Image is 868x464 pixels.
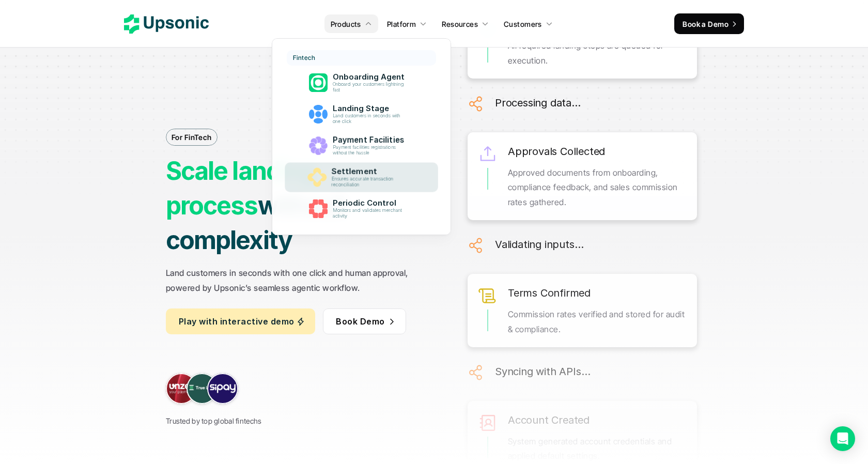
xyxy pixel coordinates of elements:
h6: Processing data… [495,85,581,103]
a: SettlementEnsures accurate transaction reconciliation [285,163,438,192]
a: Onboarding AgentOnboard your customers lightning fast [287,68,436,97]
p: Payment facilities registrations without the hassle [332,145,408,156]
p: All required landing steps are queued for execution. [508,30,687,60]
p: System generated account credentials and applied default settings. [508,425,687,455]
p: Periodic Control [332,198,409,208]
strong: Land customers in seconds with one click and human approval, powered by Upsonic’s seamless agenti... [166,268,410,293]
strong: Scale landing process [166,156,320,221]
a: Periodic ControlMonitors and validates merchant activity [287,194,436,223]
p: Fintech [293,54,315,61]
p: Onboard your customers lightning fast [332,82,408,93]
strong: without complexity [166,191,349,256]
div: Open Intercom Messenger [830,426,855,451]
p: Products [331,19,361,29]
p: Customers [504,19,542,29]
p: Payment Facilities [332,135,409,145]
p: For FinTech [172,132,212,143]
p: Trusted by top global fintechs [166,414,261,427]
p: Platform [387,19,416,29]
p: Resources [442,19,478,29]
p: Commission rates verified and stored for audit & compliance. [508,298,687,328]
p: Monitors and validates merchant activity [332,208,408,219]
p: Land customers in seconds with one click [332,113,408,125]
p: Ensures accurate transaction reconciliation [332,176,409,188]
a: Landing StageLand customers in seconds with one click [287,100,436,129]
p: Settlement [332,167,410,176]
p: Approved documents from onboarding, compliance feedback, and sales commission rates gathered. [508,157,687,201]
a: Products [324,14,378,33]
h6: Approvals Collected [508,134,605,151]
p: Play with interactive demo [179,314,294,329]
p: Book Demo [336,314,384,329]
a: Book Demo [323,308,406,334]
h6: Terms Confirmed [508,275,591,293]
a: Payment FacilitiesPayment facilities registrations without the hassle [287,131,436,160]
h6: Syncing with APIs… [495,354,590,372]
h6: Validating inputs… [495,227,583,244]
a: Play with interactive demo [166,308,315,334]
p: Book a Demo [683,19,729,29]
h6: Account Created [508,403,590,420]
p: Landing Stage [332,104,409,113]
p: Onboarding Agent [332,72,409,82]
